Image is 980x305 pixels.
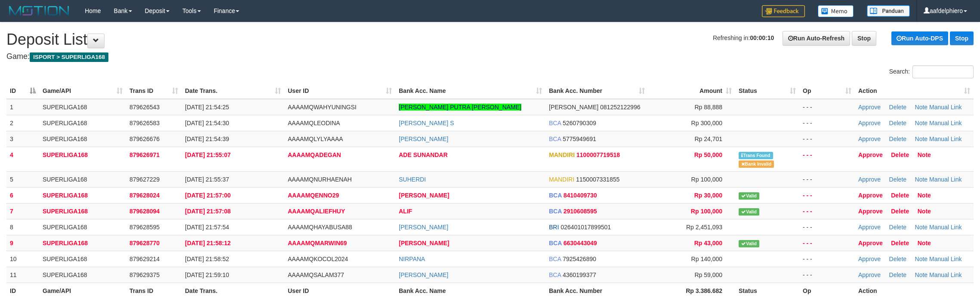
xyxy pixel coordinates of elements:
td: SUPERLIGA168 [39,251,126,267]
th: User ID [284,283,395,299]
a: Delete [889,176,906,183]
th: Game/API: activate to sort column ascending [39,83,126,99]
a: Approve [858,104,881,111]
span: [DATE] 21:57:54 [185,224,229,231]
a: Note [918,151,931,158]
span: 879627229 [129,176,160,183]
a: Delete [889,136,906,142]
a: Approve [858,208,883,215]
a: Manual Link [929,176,962,183]
span: Copy 1100007719518 to clipboard [576,151,620,158]
span: [PERSON_NAME] [549,104,598,111]
a: Approve [858,240,883,246]
td: SUPERLIGA168 [39,171,126,187]
td: - - - [799,219,855,235]
th: Date Trans. [182,283,284,299]
th: User ID: activate to sort column ascending [284,83,395,99]
td: SUPERLIGA168 [39,131,126,147]
a: Manual Link [929,271,962,278]
a: Run Auto-DPS [891,31,948,45]
td: 5 [6,171,39,187]
a: Approve [858,224,881,231]
span: BCA [549,120,561,126]
td: - - - [799,187,855,203]
td: SUPERLIGA168 [39,115,126,131]
a: [PERSON_NAME] PUTRA [PERSON_NAME] [399,104,521,111]
a: Stop [950,31,974,45]
th: Bank Acc. Number [545,283,648,299]
a: Approve [858,256,881,262]
span: 879626583 [129,120,160,126]
td: - - - [799,115,855,131]
span: Rp 24,701 [694,136,722,142]
a: [PERSON_NAME] [399,271,448,278]
a: [PERSON_NAME] S [399,120,454,126]
span: BCA [549,208,562,215]
span: AAAAMQNURHAENAH [288,176,352,183]
span: Copy 2910608595 to clipboard [564,208,597,215]
span: 879626676 [129,136,160,142]
span: Copy 026401017899501 to clipboard [561,224,611,231]
span: AAAAMQHAYABUSA88 [288,224,352,231]
img: MOTION_logo.png [6,4,72,17]
a: Stop [852,31,876,46]
td: - - - [799,267,855,283]
a: Note [915,271,928,278]
span: 879629375 [129,271,160,278]
th: Trans ID [126,283,182,299]
td: - - - [799,171,855,187]
th: Status [735,283,799,299]
span: BCA [549,240,562,246]
a: Delete [889,256,906,262]
th: ID: activate to sort column descending [6,83,39,99]
th: Op [799,283,855,299]
th: Trans ID: activate to sort column ascending [126,83,182,99]
a: Approve [858,151,883,158]
span: Rp 2,451,093 [686,224,722,231]
a: Approve [858,136,881,142]
a: Manual Link [929,104,962,111]
a: Note [918,208,931,215]
td: - - - [799,235,855,251]
span: Valid transaction [739,208,759,216]
a: Delete [891,208,909,215]
span: Rp 30,000 [694,192,722,199]
td: - - - [799,203,855,219]
img: Button%20Memo.svg [818,5,854,17]
span: BCA [549,192,562,199]
a: Delete [891,151,909,158]
td: SUPERLIGA168 [39,187,126,203]
td: 3 [6,131,39,147]
td: SUPERLIGA168 [39,235,126,251]
strong: 00:00:10 [750,34,774,41]
img: panduan.png [867,5,910,17]
td: 9 [6,235,39,251]
span: Copy 8410409730 to clipboard [564,192,597,199]
span: Similar transaction found [739,152,773,159]
a: Note [915,224,928,231]
span: [DATE] 21:58:52 [185,256,229,262]
th: Action [855,283,974,299]
th: Rp 3.386.682 [648,283,735,299]
span: Copy 5775949691 to clipboard [563,136,596,142]
td: SUPERLIGA168 [39,267,126,283]
a: ADE SUNANDAR [399,151,448,158]
a: Note [918,240,931,246]
span: 879626971 [129,151,160,158]
span: AAAAMQLEODINA [288,120,340,126]
span: Copy 7925426890 to clipboard [563,256,596,262]
span: [DATE] 21:59:10 [185,271,229,278]
td: SUPERLIGA168 [39,219,126,235]
td: 11 [6,267,39,283]
a: Delete [889,224,906,231]
span: BCA [549,271,561,278]
span: AAAAMQKOCOL2024 [288,256,348,262]
a: Approve [858,120,881,126]
a: Note [915,256,928,262]
td: 4 [6,147,39,171]
span: AAAAMQLYLYAAAA [288,136,343,142]
span: AAAAMQALIEFHUY [288,208,345,215]
a: Delete [891,192,909,199]
th: Status: activate to sort column ascending [735,83,799,99]
input: Search: [912,65,974,78]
